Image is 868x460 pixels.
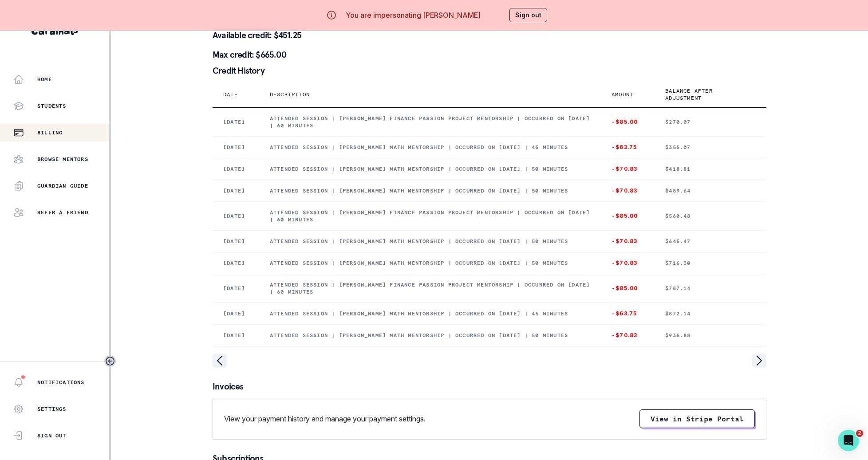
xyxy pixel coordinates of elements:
[213,50,766,59] p: Max credit: $665.00
[213,31,766,39] p: Available credit: $451.25
[223,165,249,173] p: [DATE]
[213,382,766,391] p: Invoices
[838,430,859,451] iframe: Intercom live chat
[270,187,590,194] p: Attended session | [PERSON_NAME] Math Mentorship | Occurred on [DATE] | 50 minutes
[37,102,67,110] p: Students
[223,187,249,194] p: [DATE]
[752,354,766,368] svg: page right
[270,115,590,129] p: Attended session | [PERSON_NAME] Finance Passion Project Mentorship | Occurred on [DATE] | 60 min...
[37,432,67,439] p: Sign Out
[270,165,590,173] p: Attended session | [PERSON_NAME] Math Mentorship | Occurred on [DATE] | 50 minutes
[665,118,756,126] p: $270.07
[612,285,644,292] p: -$85.00
[665,165,756,173] p: $418.81
[612,144,644,151] p: -$63.75
[270,144,590,151] p: Attended session | [PERSON_NAME] Math Mentorship | Occurred on [DATE] | 45 minutes
[665,238,756,245] p: $645.47
[270,91,310,98] p: Description
[37,405,67,413] p: Settings
[37,129,63,136] p: Billing
[224,413,426,424] p: View your payment history and manage your payment settings.
[223,238,249,245] p: [DATE]
[665,285,756,292] p: $787.14
[665,87,745,102] p: Balance after adjustment
[665,332,756,339] p: $935.88
[223,310,249,317] p: [DATE]
[612,165,644,173] p: -$70.83
[223,212,249,220] p: [DATE]
[665,310,756,317] p: $872.14
[665,259,756,267] p: $716.30
[612,118,644,126] p: -$85.00
[270,332,590,339] p: Attended session | [PERSON_NAME] Math Mentorship | Occurred on [DATE] | 50 minutes
[213,66,766,75] p: Credit History
[346,10,481,20] p: You are impersonating [PERSON_NAME]
[223,118,249,126] p: [DATE]
[270,281,590,295] p: Attended session | [PERSON_NAME] Finance Passion Project Mentorship | Occurred on [DATE] | 60 min...
[612,259,644,267] p: -$70.83
[223,332,249,339] p: [DATE]
[37,209,88,216] p: Refer a friend
[612,91,633,98] p: Amount
[37,182,88,189] p: Guardian Guide
[223,91,238,98] p: Date
[223,144,249,151] p: [DATE]
[612,187,644,194] p: -$70.83
[639,409,755,428] button: View in Stripe Portal
[665,212,756,220] p: $560.48
[104,355,116,367] button: Toggle sidebar
[856,430,863,437] span: 2
[612,238,644,245] p: -$70.83
[665,144,756,151] p: $355.07
[270,238,590,245] p: Attended session | [PERSON_NAME] Math Mentorship | Occurred on [DATE] | 50 minutes
[612,212,644,220] p: -$85.00
[509,8,547,22] button: Sign out
[223,259,249,267] p: [DATE]
[213,354,227,368] svg: page left
[612,310,644,317] p: -$63.75
[37,156,88,163] p: Browse Mentors
[270,209,590,223] p: Attended session | [PERSON_NAME] Finance Passion Project Mentorship | Occurred on [DATE] | 60 min...
[612,332,644,339] p: -$70.83
[37,76,52,83] p: Home
[270,310,590,317] p: Attended session | [PERSON_NAME] Math Mentorship | Occurred on [DATE] | 45 minutes
[665,187,756,194] p: $489.64
[37,379,85,386] p: Notifications
[270,259,590,267] p: Attended session | [PERSON_NAME] Math Mentorship | Occurred on [DATE] | 50 minutes
[223,285,249,292] p: [DATE]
